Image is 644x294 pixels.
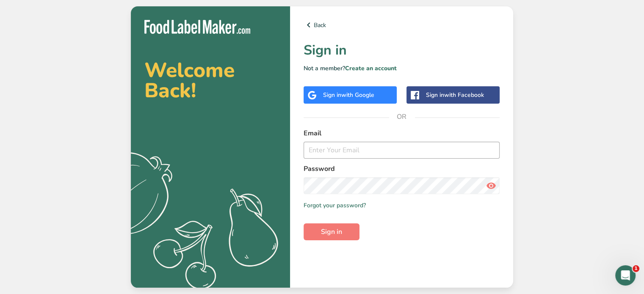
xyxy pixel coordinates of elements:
iframe: Intercom live chat [615,265,636,286]
p: Not a member? [304,64,500,73]
label: Password [304,164,500,174]
a: Create an account [345,64,397,72]
a: Back [304,20,500,30]
span: Sign in [321,227,342,237]
h2: Welcome Back! [144,60,276,101]
button: Sign in [304,223,359,240]
input: Enter Your Email [304,142,500,159]
div: Sign in [323,91,374,99]
span: 1 [633,265,639,272]
label: Email [304,128,500,138]
div: Sign in [426,91,484,99]
a: Forgot your password? [304,201,366,210]
span: with Google [341,91,374,99]
span: with Facebook [444,91,484,99]
span: OR [389,104,415,129]
h1: Sign in [304,40,500,60]
img: Food Label Maker [144,20,250,34]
